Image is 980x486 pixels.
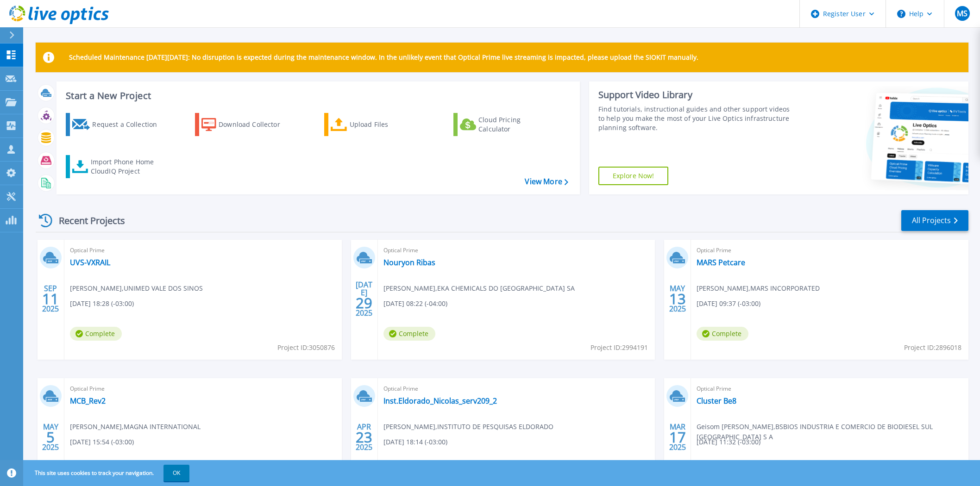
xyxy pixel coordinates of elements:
div: Request a Collection [92,115,166,134]
span: Optical Prime [70,245,336,255]
span: [PERSON_NAME] , INSTITUTO DE PESQUISAS ELDORADO [383,422,553,432]
span: [PERSON_NAME] , MAGNA INTERNATIONAL [70,422,201,432]
div: MAY 2025 [42,420,59,454]
span: MS [957,10,967,17]
h3: Start a New Project [66,91,568,101]
span: 11 [42,295,59,303]
a: Inst.Eldorado_Nicolas_serv209_2 [383,396,497,405]
a: UVS-VXRAIL [70,258,110,267]
span: Complete [70,327,122,341]
span: [PERSON_NAME] , UNIMED VALE DOS SINOS [70,283,203,293]
span: 5 [46,433,55,441]
a: Download Collector [195,113,298,136]
span: Project ID: 3050876 [277,343,335,353]
a: Explore Now! [598,167,669,185]
span: 29 [356,299,372,307]
a: Request a Collection [66,113,169,136]
span: 13 [669,295,686,303]
div: Find tutorials, instructional guides and other support videos to help you make the most of your L... [598,105,793,132]
span: [PERSON_NAME] , MARS INCORPORATED [697,283,820,293]
span: Complete [383,327,435,341]
span: [DATE] 18:28 (-03:00) [70,299,134,309]
a: Nouryon Ribas [383,258,435,267]
a: Cloud Pricing Calculator [453,113,557,136]
span: Optical Prime [383,384,650,394]
span: Project ID: 2896018 [904,343,961,353]
div: [DATE] 2025 [355,282,373,316]
span: [DATE] 15:54 (-03:00) [70,437,134,447]
div: Recent Projects [36,209,138,232]
span: Complete [697,327,748,341]
span: [DATE] 18:14 (-03:00) [383,437,447,447]
span: [DATE] 08:22 (-04:00) [383,299,447,309]
div: APR 2025 [355,420,373,454]
span: Optical Prime [697,245,963,255]
a: MARS Petcare [697,258,745,267]
span: 17 [669,433,686,441]
span: Project ID: 2994191 [591,343,648,353]
span: [DATE] 09:37 (-03:00) [697,299,760,309]
div: Download Collector [219,115,293,134]
div: Support Video Library [598,89,793,101]
span: Optical Prime [383,245,650,255]
div: Upload Files [350,115,424,134]
span: 23 [356,433,372,441]
a: All Projects [901,210,968,231]
div: MAY 2025 [669,282,686,316]
span: Optical Prime [70,384,336,394]
span: This site uses cookies to track your navigation. [25,465,189,481]
a: Upload Files [324,113,427,136]
span: Optical Prime [697,384,963,394]
a: MCB_Rev2 [70,396,106,405]
button: OK [163,465,189,481]
a: View More [525,177,568,186]
span: [PERSON_NAME] , EKA CHEMICALS DO [GEOGRAPHIC_DATA] SA [383,283,575,293]
div: SEP 2025 [42,282,59,316]
span: Geisom [PERSON_NAME] , BSBIOS INDUSTRIA E COMERCIO DE BIODIESEL SUL [GEOGRAPHIC_DATA] S A [697,422,968,442]
span: [DATE] 11:32 (-03:00) [697,437,760,447]
div: MAR 2025 [669,420,686,454]
a: Cluster Be8 [697,396,736,405]
div: Cloud Pricing Calculator [478,115,553,134]
div: Import Phone Home CloudIQ Project [91,157,163,176]
p: Scheduled Maintenance [DATE][DATE]: No disruption is expected during the maintenance window. In t... [69,54,698,61]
